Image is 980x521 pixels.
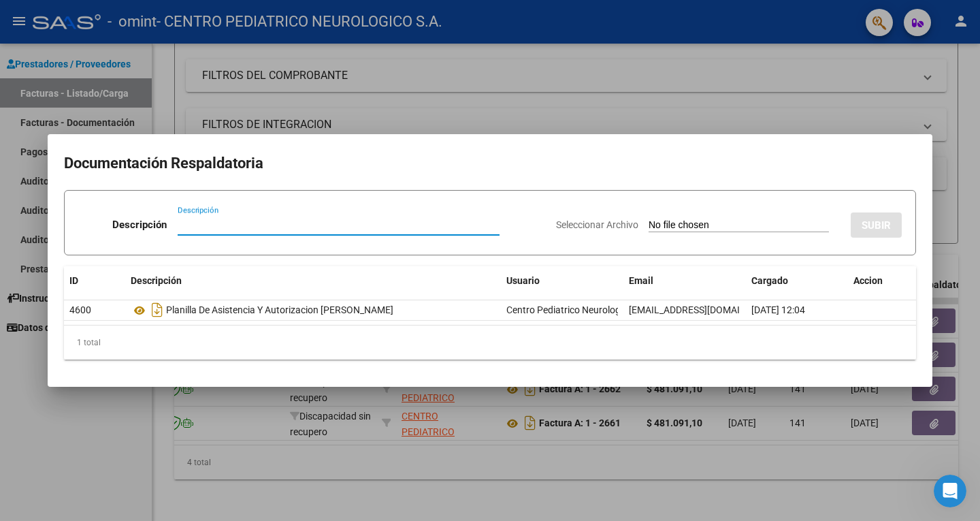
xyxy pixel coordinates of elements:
span: Descripción [131,275,182,286]
span: SUBIR [862,219,891,232]
datatable-header-cell: ID [64,266,125,296]
span: 4600 [69,304,91,315]
span: Centro Pediatrico Neurologico S.A [506,304,649,315]
span: Usuario [506,275,540,286]
h2: Documentación Respaldatoria [64,151,916,176]
p: Descripción [112,217,167,233]
span: Accion [853,275,883,286]
datatable-header-cell: Usuario [501,266,623,296]
div: Planilla De Asistencia Y Autorizacion [PERSON_NAME] [131,299,495,321]
iframe: Intercom live chat [934,475,966,507]
datatable-header-cell: Email [623,266,746,296]
span: Email [629,275,653,286]
span: [DATE] 12:04 [751,304,805,315]
datatable-header-cell: Descripción [125,266,501,296]
span: ID [69,275,78,286]
span: Seleccionar Archivo [556,219,638,230]
div: 1 total [64,326,916,360]
datatable-header-cell: Cargado [746,266,848,296]
button: SUBIR [851,212,902,238]
span: [EMAIL_ADDRESS][DOMAIN_NAME] [629,304,780,315]
datatable-header-cell: Accion [848,266,916,296]
span: Cargado [751,275,788,286]
i: Descargar documento [148,299,166,321]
